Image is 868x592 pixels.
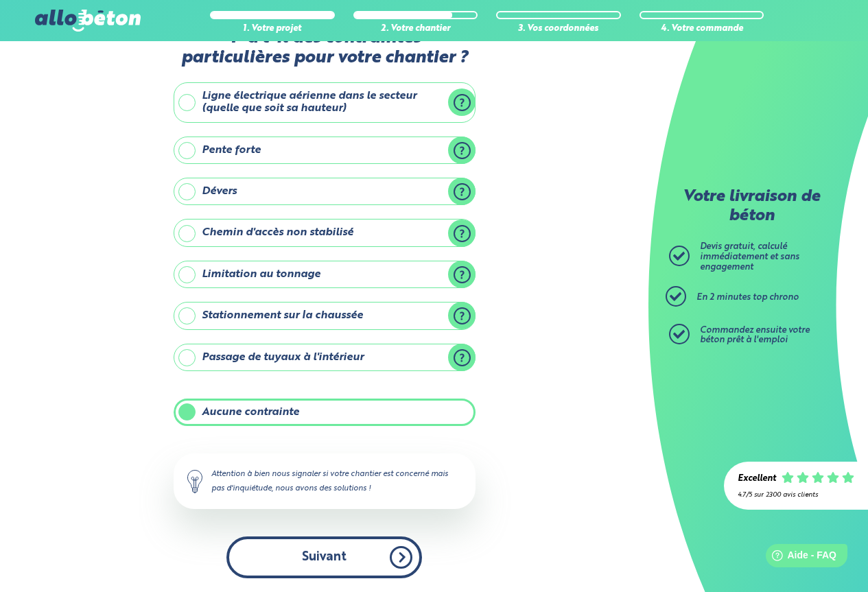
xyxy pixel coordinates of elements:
p: Votre livraison de béton [672,188,830,226]
div: 1. Votre projet [210,24,335,34]
div: 4.7/5 sur 2300 avis clients [738,491,854,499]
div: 2. Votre chantier [353,24,478,34]
span: Commandez ensuite votre béton prêt à l'emploi [700,326,810,345]
div: Attention à bien nous signaler si votre chantier est concerné mais pas d'inquiétude, nous avons d... [174,453,476,508]
span: Devis gratuit, calculé immédiatement et sans engagement [700,242,799,271]
label: Dévers [174,178,476,205]
label: Aucune contrainte [174,399,476,426]
div: 3. Vos coordonnées [496,24,621,34]
div: 4. Votre commande [640,24,764,34]
label: Limitation au tonnage [174,261,476,288]
div: Excellent [738,474,776,484]
label: Y-a t-il des contraintes particulières pour votre chantier ? [174,28,476,69]
label: Chemin d'accès non stabilisé [174,219,476,246]
label: Ligne électrique aérienne dans le secteur (quelle que soit sa hauteur) [174,82,476,123]
label: Stationnement sur la chaussée [174,302,476,329]
label: Passage de tuyaux à l'intérieur [174,344,476,371]
iframe: Help widget launcher [746,538,853,577]
img: allobéton [35,10,141,32]
label: Pente forte [174,137,476,164]
button: Suivant [226,536,422,578]
span: En 2 minutes top chrono [696,293,799,302]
